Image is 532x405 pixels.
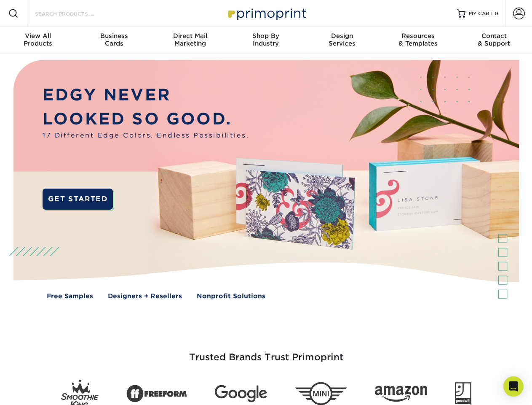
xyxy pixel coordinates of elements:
img: Goodwill [455,382,471,405]
p: EDGY NEVER [43,83,249,107]
span: MY CART [469,10,493,17]
div: Industry [228,32,304,47]
a: Contact& Support [456,27,532,54]
a: Shop ByIndustry [228,27,304,54]
span: Business [76,32,152,40]
span: Contact [456,32,532,40]
input: SEARCH PRODUCTS..... [34,8,116,19]
img: Google [215,385,267,402]
a: GET STARTED [43,189,113,210]
a: BusinessCards [76,27,152,54]
span: 0 [495,11,498,16]
a: Nonprofit Solutions [197,292,265,301]
div: Cards [76,32,152,47]
a: Designers + Resellers [108,292,182,301]
div: Open Intercom Messenger [503,376,524,397]
img: Primoprint [224,4,308,22]
div: Marketing [152,32,228,47]
div: Services [304,32,380,47]
a: Direct MailMarketing [152,27,228,54]
div: & Support [456,32,532,47]
a: Resources& Templates [380,27,456,54]
span: Shop By [228,32,304,40]
a: DesignServices [304,27,380,54]
h3: Trusted Brands Trust Primoprint [20,332,513,373]
div: & Templates [380,32,456,47]
a: Free Samples [47,292,93,301]
img: Amazon [375,386,427,402]
span: Resources [380,32,456,40]
p: LOOKED SO GOOD. [43,107,249,131]
span: Direct Mail [152,32,228,40]
span: 17 Different Edge Colors. Endless Possibilities. [43,131,249,140]
span: Design [304,32,380,40]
